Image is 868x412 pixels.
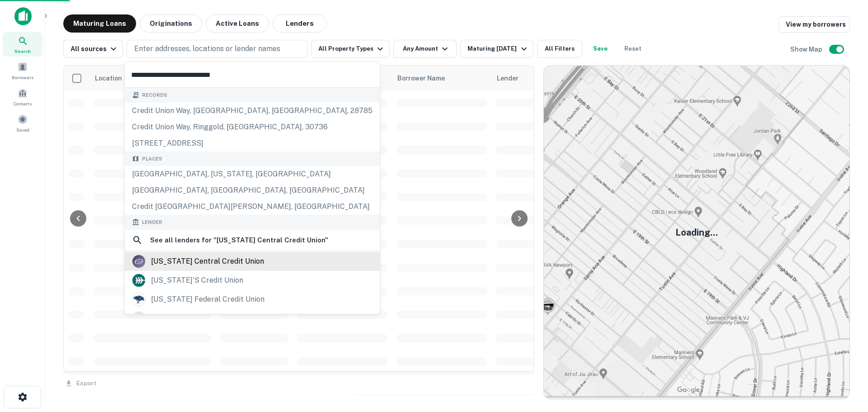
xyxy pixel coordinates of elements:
div: All sources [71,43,119,54]
button: Lenders [273,14,327,33]
div: [GEOGRAPHIC_DATA], [US_STATE], [GEOGRAPHIC_DATA] [125,166,380,182]
button: Save your search to get updates of matches that match your search criteria. [586,40,615,58]
h6: See all lenders for " [US_STATE] Central Credit Union " [150,235,328,246]
span: Borrower Name [397,73,445,84]
p: Enter addresses, locations or lender names [134,43,280,54]
button: Any Amount [393,40,457,58]
span: Location [94,73,122,84]
span: Contacts [14,100,32,107]
span: Borrowers [12,74,33,81]
a: Borrowers [3,58,42,83]
div: Credit [GEOGRAPHIC_DATA][PERSON_NAME], [GEOGRAPHIC_DATA] [125,199,380,215]
span: Places [142,155,162,163]
img: oklahomafederalcreditunion.org.png [132,293,145,306]
button: Reset [618,40,647,58]
a: [US_STATE] federal credit union [125,290,380,309]
button: All Property Types [311,40,390,58]
div: [STREET_ADDRESS] [125,135,380,152]
span: Lender [142,218,162,226]
div: Maturing [DATE] [467,43,529,54]
th: Lender [491,66,636,91]
img: picture [132,274,145,287]
th: Borrower Name [392,66,491,91]
span: Saved [16,126,29,133]
button: Active Loans [206,14,269,33]
h6: Show Map [790,44,824,54]
a: [US_STATE] federal credit union [125,309,380,328]
div: credit union way, ringgold, [GEOGRAPHIC_DATA], 30736 [125,119,380,135]
span: Search [14,47,31,55]
img: capitalize-icon.png [14,7,32,25]
span: Lender [497,73,519,84]
a: [US_STATE] central credit union [125,252,380,271]
a: Search [3,32,42,57]
button: Maturing Loans [63,14,136,33]
div: credit union way, [GEOGRAPHIC_DATA], [GEOGRAPHIC_DATA], 28785 [125,103,380,119]
h5: Loading... [675,226,718,239]
div: [US_STATE] federal credit union [151,312,264,325]
img: map-placeholder.webp [544,66,849,399]
button: Originations [140,14,202,33]
a: Contacts [3,85,42,109]
a: [US_STATE]'s credit union [125,271,380,290]
a: View my borrowers [778,16,850,33]
div: [US_STATE] central credit union [151,255,264,268]
div: [US_STATE] federal credit union [151,293,264,306]
div: [US_STATE]'s credit union [151,274,243,287]
div: [GEOGRAPHIC_DATA], [GEOGRAPHIC_DATA], [GEOGRAPHIC_DATA] [125,182,380,199]
iframe: Chat Widget [823,340,868,383]
a: Saved [3,111,42,135]
span: Records [142,91,167,99]
button: All sources [63,40,123,58]
button: Enter addresses, locations or lender names [127,40,307,58]
button: Maturing [DATE] [460,40,533,58]
button: All Filters [537,40,582,58]
img: picture [132,255,145,268]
